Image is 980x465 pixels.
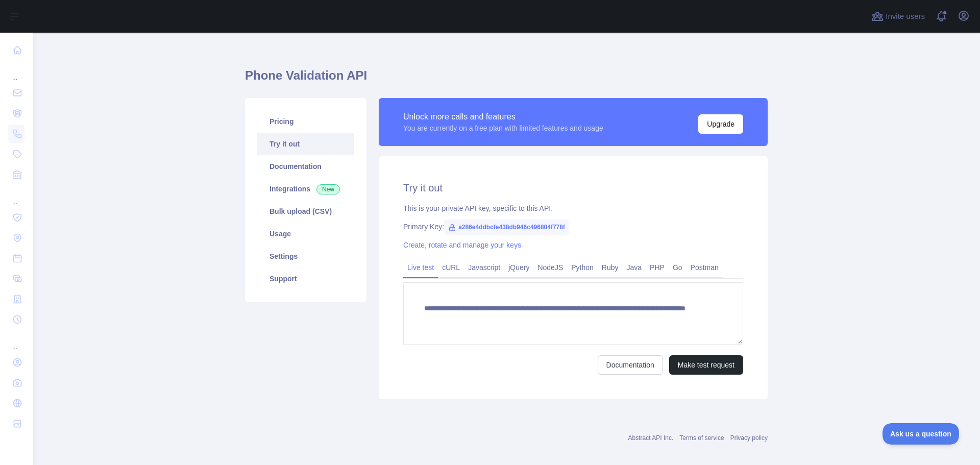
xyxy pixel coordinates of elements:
[403,123,603,133] div: You are currently on a free plan with limited features and usage
[698,114,743,134] button: Upgrade
[628,434,674,442] a: Abstract API Inc.
[438,259,464,276] a: cURL
[403,181,743,195] h2: Try it out
[886,11,925,22] span: Invite users
[257,178,354,200] a: Integrations New
[444,219,569,235] span: a286e4ddbcfe438db946c496804f778f
[257,155,354,178] a: Documentation
[646,259,669,276] a: PHP
[403,203,743,213] div: This is your private API key, specific to this API.
[8,61,24,82] div: ...
[679,434,724,442] a: Terms of service
[464,259,504,276] a: Javascript
[504,259,533,276] a: jQuery
[257,200,354,223] a: Bulk upload (CSV)
[869,8,927,25] button: Invite users
[598,259,623,276] a: Ruby
[8,186,24,206] div: ...
[403,241,521,249] a: Create, rotate and manage your keys
[598,355,663,375] a: Documentation
[567,259,598,276] a: Python
[669,259,687,276] a: Go
[257,223,354,245] a: Usage
[257,110,354,133] a: Pricing
[533,259,567,276] a: NodeJS
[403,111,603,123] div: Unlock more calls and features
[403,259,438,276] a: Live test
[730,434,768,442] a: Privacy policy
[623,259,646,276] a: Java
[669,355,743,375] button: Make test request
[257,267,354,290] a: Support
[316,184,340,194] span: New
[257,245,354,267] a: Settings
[245,67,768,92] h1: Phone Validation API
[257,133,354,155] a: Try it out
[687,259,723,276] a: Postman
[8,331,24,351] div: ...
[883,423,960,445] iframe: Toggle Customer Support
[403,222,743,232] div: Primary Key:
